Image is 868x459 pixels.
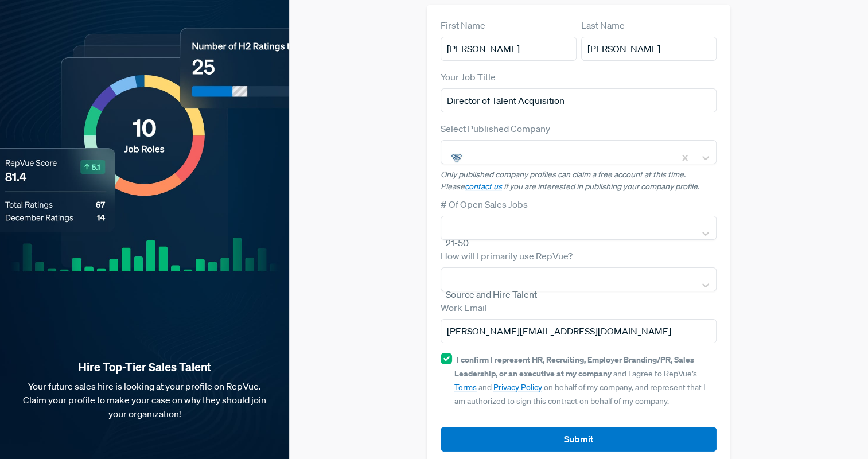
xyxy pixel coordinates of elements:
label: Last Name [581,18,625,32]
input: Email [441,319,717,343]
label: # Of Open Sales Jobs [441,197,528,211]
img: Northwestern Mutual [450,151,464,165]
a: contact us [465,181,502,192]
button: Submit [441,427,717,452]
label: Your Job Title [441,70,496,84]
div: Source and Hire Talent [446,287,614,301]
input: Title [441,88,717,112]
div: Northwestern Mutual [468,160,613,174]
p: Only published company profiles can claim a free account at this time. Please if you are interest... [441,169,717,193]
span: and I agree to RepVue’s and on behalf of my company, and represent that I am authorized to sign t... [454,355,706,406]
a: Terms [454,382,477,392]
input: First Name [441,37,577,61]
label: Select Published Company [441,122,550,135]
strong: Hire Top-Tier Sales Talent [18,360,271,375]
label: How will I primarily use RepVue? [441,249,573,263]
label: First Name [441,18,485,32]
p: Your future sales hire is looking at your profile on RepVue. Claim your profile to make your case... [18,379,271,421]
strong: I confirm I represent HR, Recruiting, Employer Branding/PR, Sales Leadership, or an executive at ... [454,354,694,379]
input: Last Name [581,37,717,61]
label: Work Email [441,301,487,314]
a: Privacy Policy [493,382,542,392]
div: 21-50 [446,236,580,250]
